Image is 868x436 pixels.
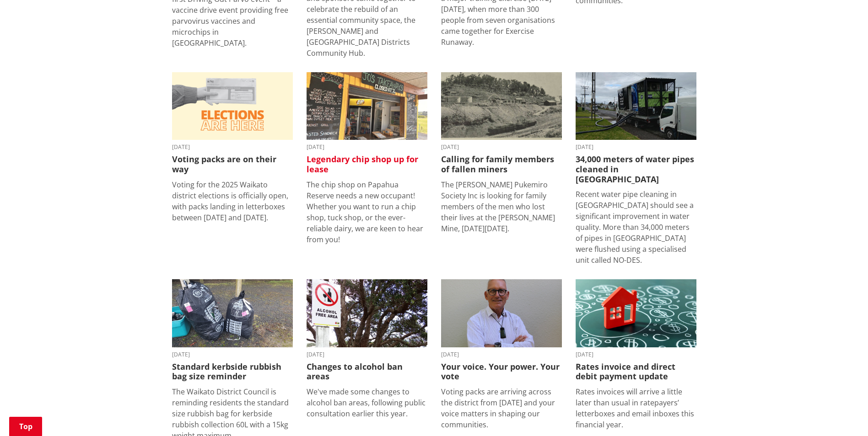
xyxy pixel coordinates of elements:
h3: 34,000 meters of water pipes cleaned in [GEOGRAPHIC_DATA] [576,154,696,184]
img: Craig Hobbs [441,279,562,347]
time: [DATE] [172,352,293,357]
img: 20250825_074435 [172,279,293,347]
h3: Changes to alcohol ban areas [307,362,427,382]
time: [DATE] [576,352,696,357]
time: [DATE] [172,144,293,150]
a: [DATE] Rates invoice and direct debit payment update Rates invoices will arrive a little later th... [576,279,696,430]
h3: Voting packs are on their way [172,154,293,174]
a: [DATE] Changes to alcohol ban areas We've made some changes to alcohol ban areas, following publi... [307,279,427,419]
a: Top [9,417,42,436]
img: rates image [576,279,696,347]
a: [DATE] Your voice. Your power. Your vote Voting packs are arriving across the district from [DATE... [441,279,562,430]
a: [DATE] 34,000 meters of water pipes cleaned in [GEOGRAPHIC_DATA] Recent water pipe cleaning in [G... [576,72,696,266]
p: Voting packs are arriving across the district from [DATE] and your voice matters in shaping our c... [441,386,562,430]
img: Elections are here [172,72,293,140]
h3: Standard kerbside rubbish bag size reminder [172,362,293,382]
p: Rates invoices will arrive a little later than usual in ratepayers’ letterboxes and email inboxes... [576,386,696,430]
time: [DATE] [441,144,562,150]
p: The [PERSON_NAME] Pukemiro Society Inc is looking for family members of the men who lost their li... [441,179,562,234]
img: NO-DES unit flushing water pipes in Huntly [576,72,696,140]
time: [DATE] [307,352,427,357]
img: Glen Afton Mine 1939 [441,72,562,140]
h3: Your voice. Your power. Your vote [441,362,562,382]
a: A black-and-white historic photograph shows a hillside with trees, small buildings, and cylindric... [441,72,562,234]
p: We've made some changes to alcohol ban areas, following public consultation earlier this year. [307,386,427,419]
h3: Rates invoice and direct debit payment update [576,362,696,382]
p: Recent water pipe cleaning in [GEOGRAPHIC_DATA] should see a significant improvement in water qua... [576,189,696,266]
h3: Legendary chip shop up for lease [307,154,427,174]
img: Alcohol Control Bylaw adopted - August 2025 (2) [307,279,427,347]
iframe: Messenger Launcher [826,398,859,431]
img: Jo's takeaways, Papahua Reserve, Raglan [307,72,427,140]
time: [DATE] [576,144,696,150]
a: [DATE] Voting packs are on their way Voting for the 2025 Waikato district elections is officially... [172,72,293,223]
p: Voting for the 2025 Waikato district elections is officially open, with packs landing in letterbo... [172,179,293,223]
a: Outdoor takeaway stand with chalkboard menus listing various foods, like burgers and chips. A fri... [307,72,427,245]
time: [DATE] [307,144,427,150]
h3: Calling for family members of fallen miners [441,154,562,174]
p: The chip shop on Papahua Reserve needs a new occupant! Whether you want to run a chip shop, tuck ... [307,179,427,245]
time: [DATE] [441,352,562,357]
